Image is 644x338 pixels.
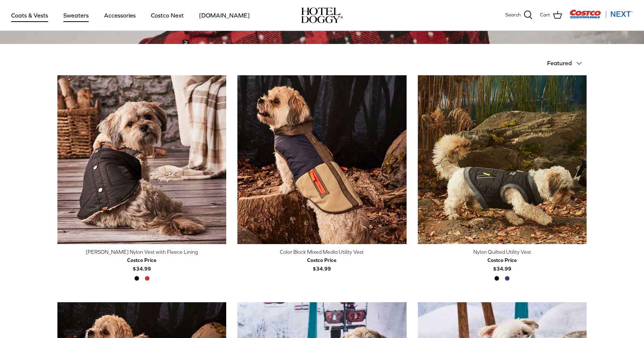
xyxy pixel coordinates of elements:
div: Costco Price [487,256,517,264]
div: Costco Price [307,256,337,264]
a: Color Block Mixed Media Utility Vest [237,75,406,244]
a: Nylon Quilted Utility Vest Costco Price$34.99 [418,248,587,273]
a: Cart [540,10,562,20]
img: hoteldoggycom [301,7,343,23]
b: $34.99 [127,256,157,271]
a: Color Block Mixed Media Utility Vest Costco Price$34.99 [237,248,406,273]
a: Visit Costco Next [569,14,633,20]
b: $34.99 [487,256,517,271]
a: Accessories [97,3,142,28]
a: Nylon Quilted Utility Vest [418,75,587,244]
a: Melton Nylon Vest with Fleece Lining [57,75,226,244]
span: Search [505,11,521,19]
a: Search [505,10,533,20]
button: Featured [547,55,587,72]
img: Costco Next [569,9,633,19]
a: Coats & Vests [4,3,55,28]
a: [PERSON_NAME] Nylon Vest with Fleece Lining Costco Price$34.99 [57,248,226,273]
a: Costco Next [144,3,190,28]
div: Costco Price [127,256,157,264]
div: [PERSON_NAME] Nylon Vest with Fleece Lining [57,248,226,256]
img: tan dog wearing a blue & brown vest [237,75,406,244]
a: Sweaters [57,3,95,28]
span: Cart [540,11,550,19]
div: Nylon Quilted Utility Vest [418,248,587,256]
a: [DOMAIN_NAME] [192,3,256,28]
span: Featured [547,60,572,66]
div: Color Block Mixed Media Utility Vest [237,248,406,256]
b: $34.99 [307,256,337,271]
a: hoteldoggy.com hoteldoggycom [301,7,343,23]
